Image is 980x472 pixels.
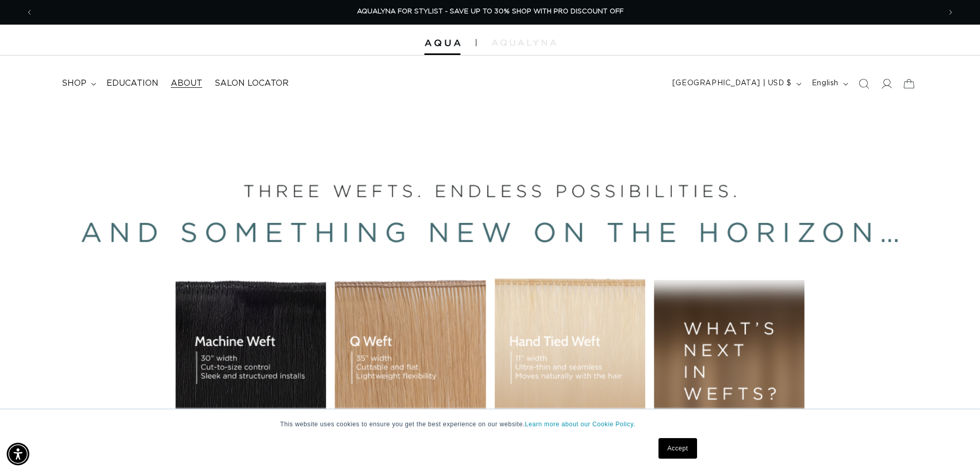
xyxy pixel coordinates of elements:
a: Salon Locator [208,72,295,95]
a: Learn more about our Cookie Policy. [525,421,635,428]
button: Previous announcement [18,3,41,22]
div: Accessibility Menu [7,443,29,465]
span: [GEOGRAPHIC_DATA] | USD $ [672,78,792,89]
span: Education [106,78,158,89]
span: Salon Locator [215,78,289,89]
button: English [806,74,852,93]
p: This website uses cookies to ensure you get the best experience on our website. [280,420,700,429]
span: AQUALYNA FOR STYLIST - SAVE UP TO 30% SHOP WITH PRO DISCOUNT OFF [357,8,623,15]
a: Accept [658,438,697,459]
span: About [171,78,202,89]
button: Next announcement [939,3,962,22]
img: aqualyna.com [492,40,556,46]
button: [GEOGRAPHIC_DATA] | USD $ [666,74,806,93]
summary: Search [852,72,875,95]
img: Aqua Hair Extensions [424,40,460,47]
summary: shop [56,72,100,95]
span: shop [62,78,86,89]
a: About [165,72,208,95]
span: English [812,78,839,89]
a: Education [100,72,165,95]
